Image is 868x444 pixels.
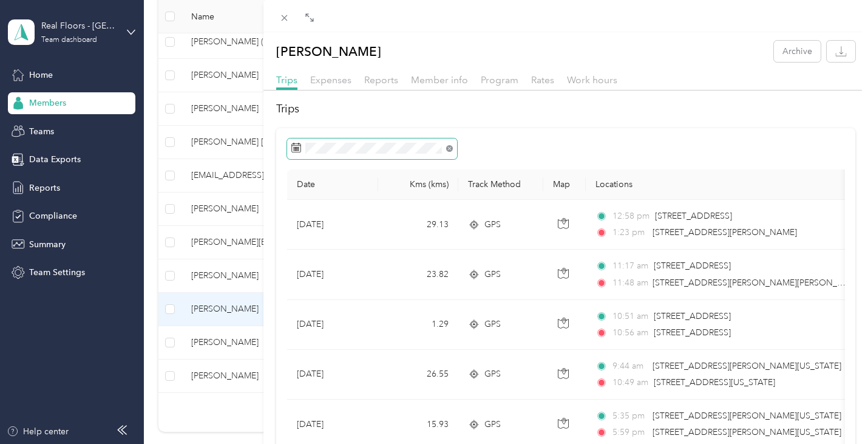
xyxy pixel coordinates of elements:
[276,74,297,86] span: Trips
[612,276,647,290] span: 11:48 am
[276,101,855,117] h2: Trips
[484,268,501,281] span: GPS
[612,326,648,340] span: 10:56 am
[531,74,554,86] span: Rates
[276,41,381,62] p: [PERSON_NAME]
[287,169,378,200] th: Date
[774,41,821,62] button: Archive
[653,278,864,288] span: [STREET_ADDRESS][PERSON_NAME][PERSON_NAME]
[458,169,543,200] th: Track Method
[654,327,731,338] span: [STREET_ADDRESS]
[484,318,501,331] span: GPS
[364,74,398,86] span: Reports
[612,310,648,323] span: 10:51 am
[287,250,378,299] td: [DATE]
[653,411,841,421] span: [STREET_ADDRESS][PERSON_NAME][US_STATE]
[612,210,649,223] span: 12:58 pm
[653,427,841,437] span: [STREET_ADDRESS][PERSON_NAME][US_STATE]
[653,361,841,371] span: [STREET_ADDRESS][PERSON_NAME][US_STATE]
[378,350,458,400] td: 26.55
[411,74,468,86] span: Member info
[378,169,458,200] th: Kms (kms)
[586,169,865,200] th: Locations
[655,211,732,221] span: [STREET_ADDRESS]
[287,350,378,400] td: [DATE]
[484,418,501,431] span: GPS
[654,377,775,388] span: [STREET_ADDRESS][US_STATE]
[654,261,731,271] span: [STREET_ADDRESS]
[378,250,458,299] td: 23.82
[612,360,647,373] span: 9:44 am
[287,300,378,350] td: [DATE]
[481,74,518,86] span: Program
[653,227,797,237] span: [STREET_ADDRESS][PERSON_NAME]
[378,300,458,350] td: 1.29
[800,376,868,444] iframe: Everlance-gr Chat Button Frame
[612,259,648,273] span: 11:17 am
[310,74,351,86] span: Expenses
[484,367,501,381] span: GPS
[612,409,647,423] span: 5:35 pm
[612,376,648,389] span: 10:49 am
[567,74,617,86] span: Work hours
[484,218,501,231] span: GPS
[612,226,647,239] span: 1:23 pm
[378,200,458,250] td: 29.13
[612,426,647,439] span: 5:59 pm
[287,200,378,250] td: [DATE]
[654,311,731,321] span: [STREET_ADDRESS]
[543,169,586,200] th: Map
